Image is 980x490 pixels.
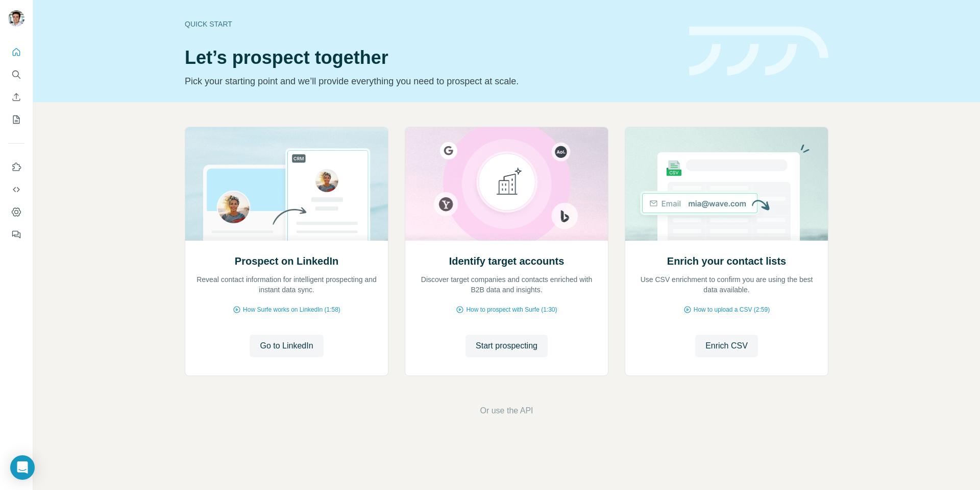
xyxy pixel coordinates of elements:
[185,74,677,88] p: Pick your starting point and we’ll provide everything you need to prospect at scale.
[243,305,340,314] span: How Surfe works on LinkedIn (1:58)
[449,254,565,268] h2: Identify target accounts
[625,127,828,241] img: Enrich your contact lists
[480,405,533,417] button: Or use the API
[466,305,557,314] span: How to prospect with Surfe (1:30)
[195,274,378,295] p: Reveal contact information for intelligent prospecting and instant data sync.
[705,340,748,352] span: Enrich CSV
[667,254,786,268] h2: Enrich your contact lists
[250,335,323,357] button: Go to LinkedIn
[185,19,677,29] div: Quick start
[8,43,24,61] button: Quick start
[8,10,24,27] img: Avatar
[8,180,24,199] button: Use Surfe API
[635,274,818,295] p: Use CSV enrichment to confirm you are using the best data available.
[8,65,24,84] button: Search
[405,127,608,241] img: Identify target accounts
[694,305,770,314] span: How to upload a CSV (2:59)
[8,88,24,106] button: Enrich CSV
[689,27,828,76] img: banner
[260,340,313,352] span: Go to LinkedIn
[476,340,537,352] span: Start prospecting
[8,158,24,176] button: Use Surfe on LinkedIn
[695,335,758,357] button: Enrich CSV
[465,335,548,357] button: Start prospecting
[8,110,24,129] button: My lists
[8,225,24,244] button: Feedback
[185,127,388,241] img: Prospect on LinkedIn
[10,455,35,480] div: Open Intercom Messenger
[235,254,338,268] h2: Prospect on LinkedIn
[185,48,677,68] h1: Let’s prospect together
[8,203,24,221] button: Dashboard
[415,274,598,295] p: Discover target companies and contacts enriched with B2B data and insights.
